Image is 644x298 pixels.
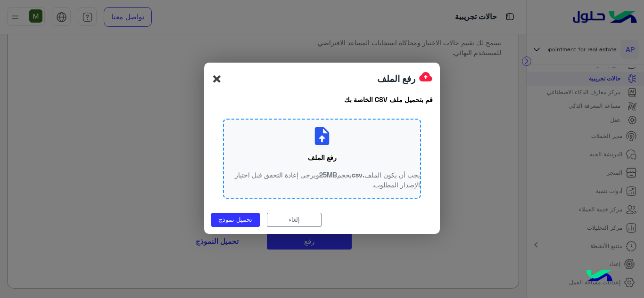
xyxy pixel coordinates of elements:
a: تحميل نموذج [211,213,260,226]
p: رفع الملف [308,153,337,162]
span: × [211,68,223,89]
span: 25MB [319,171,337,179]
button: إلغاء [267,213,322,226]
img: hulul-logo.png [583,260,616,293]
button: Close [211,70,223,88]
p: يجب أن يكون الملف بحجم ويرجى إعادة التحقق قبل اختيار الإصدار المطلوب. [224,170,420,190]
span: .csv [352,171,364,179]
h5: رفع الملف [377,73,415,84]
p: قم بتحميل ملف CSV الخاصة بك [211,95,433,105]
